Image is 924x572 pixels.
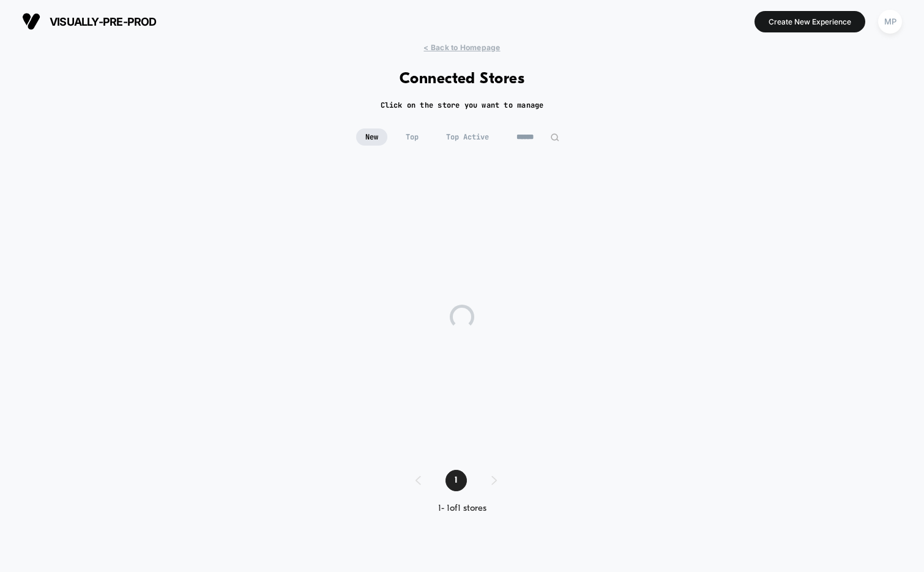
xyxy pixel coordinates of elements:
[550,133,559,142] img: edit
[754,11,865,32] button: Create New Experience
[437,128,498,146] span: Top Active
[400,70,525,88] h1: Connected Stores
[18,12,160,31] button: visually-pre-prod
[356,128,387,146] span: New
[381,100,544,110] h2: Click on the store you want to manage
[22,12,40,31] img: Visually logo
[397,128,428,146] span: Top
[878,10,902,34] div: MP
[423,43,500,52] span: < Back to Homepage
[874,9,906,34] button: MP
[50,15,157,28] span: visually-pre-prod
